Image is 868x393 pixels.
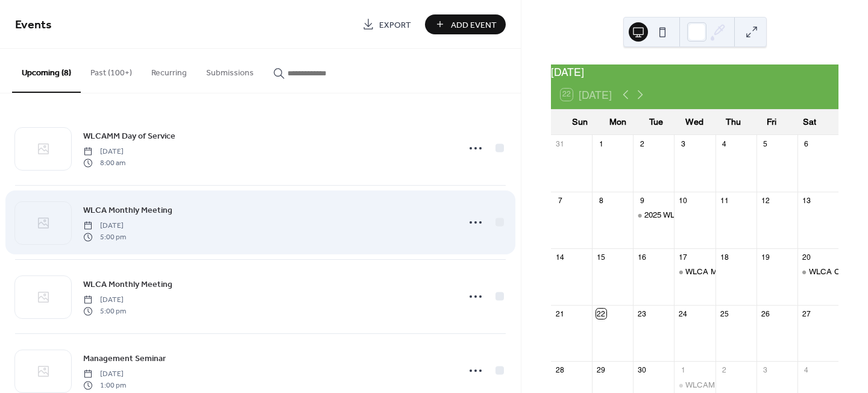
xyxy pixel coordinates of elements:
span: 1:00 pm [83,380,126,391]
div: WLCA Certified Landscape Technician Test [797,266,838,277]
span: WLCA Monthly Meeting [83,204,172,217]
div: 19 [760,252,770,262]
span: 5:00 pm [83,231,126,242]
span: Export [379,19,411,31]
span: Management Seminar [83,353,166,365]
div: Mon [599,110,638,134]
div: 17 [678,252,688,262]
span: 8:00 am [83,157,125,168]
span: [DATE] [83,369,126,380]
div: 22 [596,309,606,319]
div: 2 [719,365,729,376]
div: 4 [719,139,729,149]
span: Events [15,13,52,37]
div: 31 [555,139,565,149]
span: 5:00 pm [83,306,126,316]
div: 3 [678,139,688,149]
div: 3 [760,365,770,376]
div: 27 [801,309,811,319]
span: Add Event [451,19,497,31]
div: 7 [555,195,565,206]
div: WLCAMM Day of Service [685,380,776,391]
div: WLCA Monthly Meeting [685,266,769,277]
div: 18 [719,252,729,262]
div: 26 [760,309,770,319]
span: [DATE] [83,295,126,306]
div: 23 [637,309,647,319]
a: WLCA Monthly Meeting [83,203,172,217]
div: Tue [637,110,676,134]
div: [DATE] [551,64,838,80]
div: 2 [637,139,647,149]
div: Sat [790,110,829,134]
div: 30 [637,365,647,376]
div: Fri [752,110,791,134]
div: 1 [596,139,606,149]
div: Thu [714,110,752,134]
div: 4 [801,365,811,376]
button: Upcoming (8) [12,49,81,93]
div: 2025 WLCA Golf Outing [644,210,728,221]
button: Past (100+) [81,49,142,92]
div: 29 [596,365,606,376]
div: 28 [555,365,565,376]
div: 21 [555,309,565,319]
div: 2025 WLCA Golf Outing [633,210,674,221]
div: 6 [801,139,811,149]
span: WLCA Monthly Meeting [83,278,172,291]
span: [DATE] [83,221,126,231]
div: 11 [719,195,729,206]
div: 20 [801,252,811,262]
span: WLCAMM Day of Service [83,130,175,143]
a: WLCA Monthly Meeting [83,277,172,291]
div: Wed [676,110,714,134]
button: Recurring [142,49,197,92]
div: 25 [719,309,729,319]
div: 15 [596,252,606,262]
div: 9 [637,195,647,206]
div: 14 [555,252,565,262]
div: 1 [678,365,688,376]
div: Sun [561,110,599,134]
div: 24 [678,309,688,319]
div: 8 [596,195,606,206]
a: Management Seminar [83,351,166,365]
div: 16 [637,252,647,262]
div: 12 [760,195,770,206]
a: WLCAMM Day of Service [83,129,175,143]
div: WLCA Monthly Meeting [674,266,715,277]
button: Add Event [425,14,506,34]
button: Submissions [197,49,263,92]
div: 13 [801,195,811,206]
span: [DATE] [83,146,125,157]
div: 5 [760,139,770,149]
div: WLCAMM Day of Service [674,380,715,391]
a: Export [353,14,420,34]
div: 10 [678,195,688,206]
